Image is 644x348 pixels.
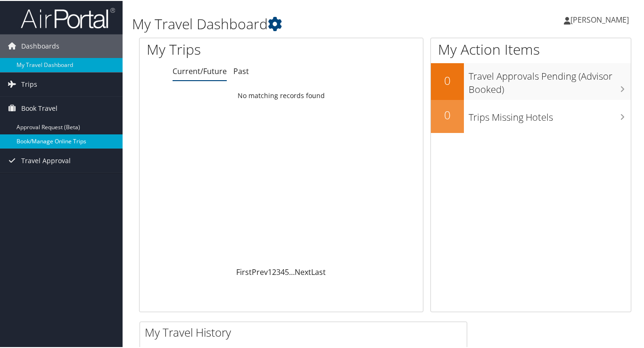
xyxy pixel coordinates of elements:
[289,266,295,276] span: …
[431,62,631,99] a: 0Travel Approvals Pending (Advisor Booked)
[285,266,289,276] a: 5
[21,148,71,172] span: Travel Approval
[431,99,631,132] a: 0Trips Missing Hotels
[311,266,326,276] a: Last
[431,72,464,88] h2: 0
[570,14,629,24] span: [PERSON_NAME]
[233,65,249,75] a: Past
[140,86,423,103] td: No matching records found
[132,13,470,33] h1: My Travel Dashboard
[236,266,252,276] a: First
[431,106,464,122] h2: 0
[268,266,272,276] a: 1
[431,39,631,58] h1: My Action Items
[21,33,59,57] span: Dashboards
[173,65,227,75] a: Current/Future
[276,266,281,276] a: 3
[272,266,276,276] a: 2
[21,6,115,28] img: airportal-logo.png
[281,266,285,276] a: 4
[295,266,311,276] a: Next
[147,39,297,58] h1: My Trips
[469,64,631,95] h3: Travel Approvals Pending (Advisor Booked)
[564,5,638,33] a: [PERSON_NAME]
[21,96,58,119] span: Book Travel
[252,266,268,276] a: Prev
[145,323,467,340] h2: My Travel History
[469,105,631,123] h3: Trips Missing Hotels
[21,72,37,95] span: Trips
